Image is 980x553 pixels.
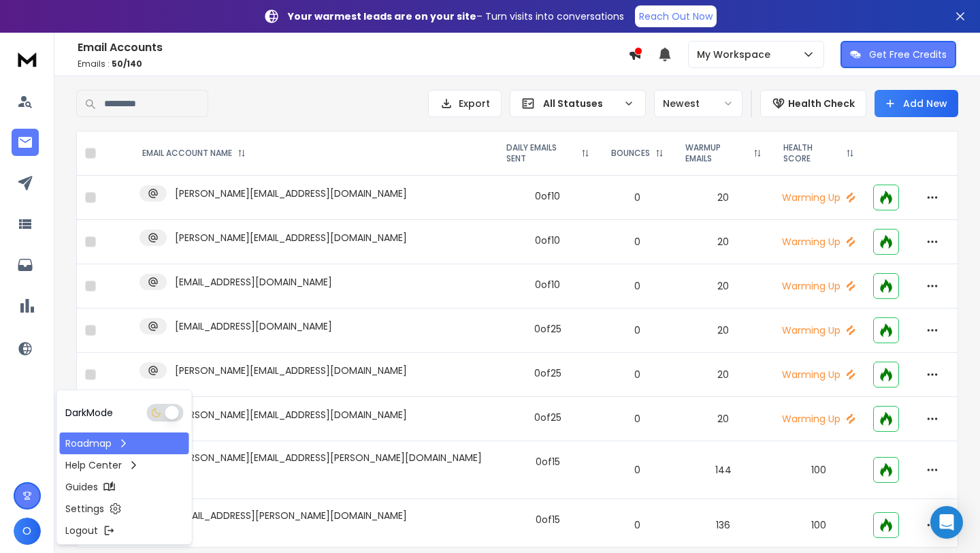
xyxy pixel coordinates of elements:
[674,397,772,441] td: 20
[654,90,742,117] button: Newest
[781,323,857,337] p: Warming Up
[760,90,866,117] button: Health Check
[674,441,772,499] td: 144
[175,451,482,464] p: [PERSON_NAME][EMAIL_ADDRESS][PERSON_NAME][DOMAIN_NAME]
[781,368,857,381] p: Warming Up
[60,476,189,498] a: Guides
[697,48,776,61] p: My Workspace
[772,441,865,499] td: 100
[674,499,772,552] td: 136
[788,97,855,110] p: Health Check
[65,437,112,450] p: Roadmap
[428,90,502,117] button: Export
[142,148,246,159] div: EMAIL ACCOUNT NAME
[840,41,956,68] button: Get Free Credits
[175,509,407,522] p: [EMAIL_ADDRESS][PERSON_NAME][DOMAIN_NAME]
[112,58,142,69] span: 50 / 140
[535,234,560,247] div: 0 of 10
[635,5,717,27] a: Reach Out Now
[772,499,865,552] td: 100
[608,463,666,477] p: 0
[534,322,561,336] div: 0 of 25
[930,506,963,539] div: Open Intercom Messenger
[175,187,407,200] p: [PERSON_NAME][EMAIL_ADDRESS][DOMAIN_NAME]
[608,235,666,249] p: 0
[288,10,476,23] strong: Your warmest leads are on your site
[685,142,748,164] p: WARMUP EMAILS
[783,142,840,164] p: HEALTH SCORE
[608,279,666,293] p: 0
[288,10,624,23] p: – Turn visits into conversations
[65,480,98,494] p: Guides
[65,406,113,420] p: Dark Mode
[60,498,189,520] a: Settings
[608,368,666,381] p: 0
[175,319,332,333] p: [EMAIL_ADDRESS][DOMAIN_NAME]
[781,235,857,249] p: Warming Up
[611,148,650,159] p: BOUNCES
[60,454,189,476] a: Help Center
[65,458,122,472] p: Help Center
[535,278,560,291] div: 0 of 10
[536,513,560,526] div: 0 of 15
[14,46,41,72] img: logo
[534,366,561,380] div: 0 of 25
[608,518,666,532] p: 0
[536,455,560,469] div: 0 of 15
[65,524,98,537] p: Logout
[608,323,666,337] p: 0
[543,97,618,110] p: All Statuses
[175,364,407,377] p: [PERSON_NAME][EMAIL_ADDRESS][DOMAIN_NAME]
[674,220,772,264] td: 20
[674,309,772,353] td: 20
[60,432,189,454] a: Roadmap
[869,48,947,61] p: Get Free Credits
[78,59,628,69] p: Emails :
[65,502,104,516] p: Settings
[781,412,857,426] p: Warming Up
[674,353,772,397] td: 20
[175,408,407,422] p: [PERSON_NAME][EMAIL_ADDRESS][DOMAIN_NAME]
[608,412,666,426] p: 0
[608,191,666,204] p: 0
[506,142,576,164] p: DAILY EMAILS SENT
[674,176,772,220] td: 20
[175,275,332,289] p: [EMAIL_ADDRESS][DOMAIN_NAME]
[14,518,41,545] button: O
[875,90,958,117] button: Add New
[781,191,857,204] p: Warming Up
[175,231,407,244] p: [PERSON_NAME][EMAIL_ADDRESS][DOMAIN_NAME]
[78,39,628,56] h1: Email Accounts
[534,411,561,424] div: 0 of 25
[674,264,772,309] td: 20
[535,189,560,203] div: 0 of 10
[639,10,713,23] p: Reach Out Now
[781,279,857,293] p: Warming Up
